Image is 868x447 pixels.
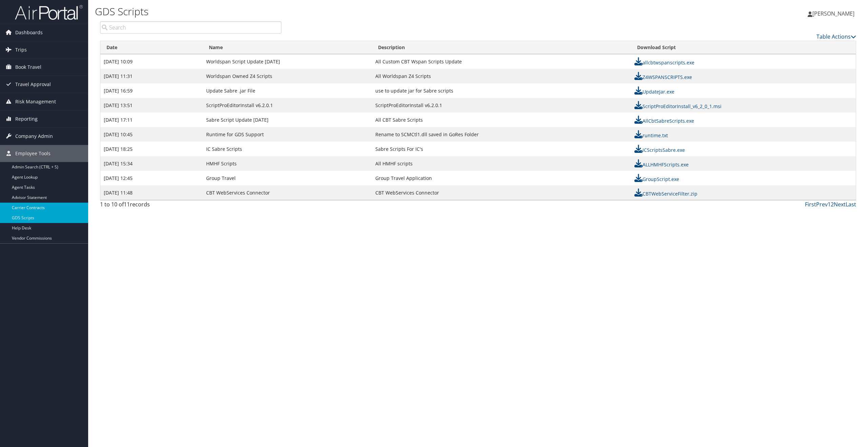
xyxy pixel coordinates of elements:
td: [DATE] 12:45 [100,171,203,185]
td: ScriptProEditorInstall v6.2.0.1 [203,98,372,113]
a: [PERSON_NAME] [808,3,861,24]
a: runtime.txt [634,132,668,139]
td: All Worldspan Z4 Scripts [372,69,631,83]
td: [DATE] 11:31 [100,69,203,83]
a: ALLHMHFScripts.exe [634,161,689,168]
input: Search [100,21,281,34]
td: Rename to SCMCtl1.dll saved in GoRes Folder [372,127,631,142]
h1: GDS Scripts [95,4,606,19]
td: [DATE] 17:11 [100,113,203,127]
div: 1 to 10 of records [100,200,281,212]
a: First [805,201,816,208]
td: Group Travel Application [372,171,631,185]
a: ICScriptsSabre.exe [634,147,685,153]
td: All Custom CBT Wspan Scripts Update [372,54,631,69]
span: Reporting [15,110,38,127]
a: AllCbtSabreScripts.exe [634,118,694,124]
td: [DATE] 16:59 [100,83,203,98]
a: 1 [828,201,831,208]
a: Z4WSPANSCRIPTS.exe [634,74,692,80]
span: Travel Approval [15,76,51,93]
a: Last [846,201,856,208]
a: UpdateJar.exe [634,88,674,95]
a: allcbtwspanscripts.exe [634,59,694,66]
th: Download Script: activate to sort column ascending [631,41,856,54]
th: Description: activate to sort column ascending [372,41,631,54]
td: CBT WebServices Connector [372,185,631,200]
td: Sabre Script Update [DATE] [203,113,372,127]
td: Group Travel [203,171,372,185]
a: Table Actions [816,33,856,40]
th: Date: activate to sort column ascending [100,41,203,54]
td: Sabre Scripts For IC's [372,142,631,156]
td: HMHF Scripts [203,156,372,171]
td: [DATE] 13:51 [100,98,203,113]
td: All HMHF scripts [372,156,631,171]
td: IC Sabre Scripts [203,142,372,156]
td: Worldspan Script Update [DATE] [203,54,372,69]
a: CBTWebServiceFilter.zip [634,190,697,197]
a: Next [834,201,846,208]
td: [DATE] 11:48 [100,185,203,200]
a: 2 [831,201,834,208]
span: Company Admin [15,128,53,145]
td: Update Sabre .jar File [203,83,372,98]
span: [PERSON_NAME] [812,10,854,17]
span: Employee Tools [15,145,51,162]
td: All CBT Sabre Scripts [372,113,631,127]
td: CBT WebServices Connector [203,185,372,200]
img: airportal-logo.png [15,4,83,20]
td: [DATE] 10:09 [100,54,203,69]
td: [DATE] 10:45 [100,127,203,142]
a: GroupScript.exe [634,176,679,182]
span: Book Travel [15,59,41,76]
a: ScriptProEditorInstall_v6_2_0_1.msi [634,103,722,109]
td: ScriptProEditorInstall v6.2.0.1 [372,98,631,113]
th: Name: activate to sort column ascending [203,41,372,54]
td: [DATE] 18:25 [100,142,203,156]
a: Prev [816,201,828,208]
td: [DATE] 15:34 [100,156,203,171]
span: Trips [15,41,27,58]
td: Runtime for GDS Support [203,127,372,142]
span: Risk Management [15,93,56,110]
span: Dashboards [15,24,43,41]
td: Worldspan Owned Z4 Scripts [203,69,372,83]
span: 11 [124,201,130,208]
td: use to update jar for Sabre scripts [372,83,631,98]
